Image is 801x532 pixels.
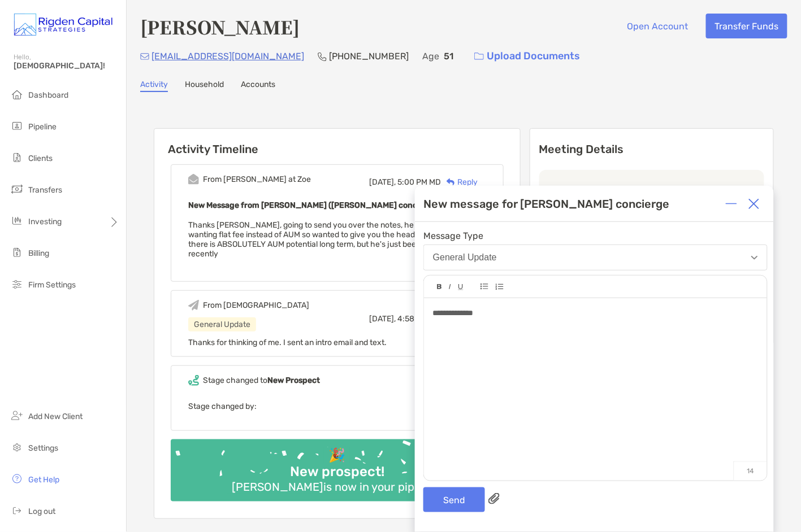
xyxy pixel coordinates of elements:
[203,376,320,385] div: Stage changed to
[188,220,477,259] span: Thanks [PERSON_NAME], going to send you over the notes, he is very set on wanting flat fee instea...
[10,504,24,517] img: logout icon
[423,245,768,271] button: General Update
[433,252,497,263] div: General Update
[748,198,760,210] img: Close
[28,154,53,163] span: Clients
[706,14,787,38] button: Transfer Funds
[14,61,119,71] span: [DEMOGRAPHIC_DATA]!
[140,53,149,60] img: Email Icon
[28,248,49,258] span: Billing
[10,441,24,454] img: settings icon
[726,198,737,210] img: Expand or collapse
[14,5,112,45] img: Zoe Logo
[28,217,62,226] span: Investing
[28,443,58,453] span: Settings
[171,439,504,492] img: Confetti
[154,129,520,156] h6: Activity Timeline
[10,88,24,101] img: dashboard icon
[285,464,389,480] div: New prospect!
[539,142,764,156] p: Meeting Details
[441,176,478,188] div: Reply
[188,317,256,332] div: General Update
[423,487,485,512] button: Send
[397,177,441,187] span: 5:00 PM MD
[267,376,320,385] b: New Prospect
[369,314,396,324] span: [DATE],
[324,447,350,464] div: 🎉
[329,49,409,63] p: [PHONE_NUMBER]
[467,44,587,68] a: Upload Documents
[369,177,396,187] span: [DATE],
[28,280,76,290] span: Firm Settings
[10,277,24,291] img: firm-settings icon
[28,122,57,132] span: Pipeline
[474,53,484,60] img: button icon
[188,300,199,311] img: Event icon
[28,412,83,421] span: Add New Client
[10,409,24,422] img: add_new_client icon
[188,399,486,413] p: Stage changed by:
[437,284,442,290] img: Editor control icon
[203,175,311,184] div: From [PERSON_NAME] at Zoe
[618,14,697,38] button: Open Account
[488,493,500,504] img: paperclip attachments
[10,246,24,259] img: billing icon
[185,80,224,92] a: Household
[151,49,304,63] p: [EMAIL_ADDRESS][DOMAIN_NAME]
[28,475,59,485] span: Get Help
[449,284,451,290] img: Editor control icon
[140,80,168,92] a: Activity
[397,314,441,324] span: 4:58 PM MD
[734,461,767,481] p: 14
[10,119,24,133] img: pipeline icon
[241,80,275,92] a: Accounts
[495,284,504,290] img: Editor control icon
[10,182,24,196] img: transfers icon
[28,185,62,195] span: Transfers
[458,284,464,290] img: Editor control icon
[188,338,387,347] span: Thanks for thinking of me. I sent an intro email and text.
[28,507,55,516] span: Log out
[227,480,447,494] div: [PERSON_NAME] is now in your pipeline.
[28,90,68,100] span: Dashboard
[423,230,768,241] span: Message Type
[10,472,24,486] img: get-help icon
[422,49,439,63] p: Age
[188,200,439,210] b: New Message from [PERSON_NAME] ([PERSON_NAME] concierge)
[188,375,199,386] img: Event icon
[444,49,453,63] p: 51
[414,378,441,388] span: [DATE],
[423,197,670,211] div: New message for [PERSON_NAME] concierge
[188,174,199,185] img: Event icon
[10,214,24,228] img: investing icon
[140,14,300,40] h4: [PERSON_NAME]
[203,300,309,310] div: From [DEMOGRAPHIC_DATA]
[10,151,24,164] img: clients icon
[751,256,758,260] img: Open dropdown arrow
[318,52,327,61] img: Phone Icon
[447,178,455,186] img: Reply icon
[548,184,755,198] p: Next meeting
[480,284,488,290] img: Editor control icon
